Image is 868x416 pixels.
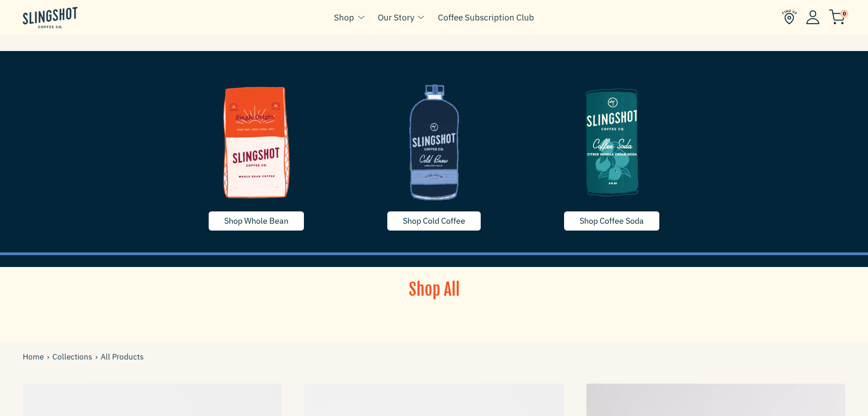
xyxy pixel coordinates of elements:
a: Home [23,351,47,363]
a: Coffee Subscription Club [438,10,534,24]
img: coldcoffee-1635629668715_1200x.png [352,74,516,211]
a: Shop [334,10,354,24]
span: › [47,351,52,363]
a: Collections [52,351,95,363]
img: Find Us [782,10,797,25]
span: Shop Cold Coffee [403,216,465,226]
img: whole-bean-1635790255739_1200x.png [175,74,339,211]
img: image-5-1635790255718_1200x.png [530,74,694,211]
h1: Shop All [350,278,519,301]
span: › [95,351,101,363]
div: All Products [23,351,144,363]
span: Shop Coffee Soda [580,216,644,226]
img: cart [829,10,845,25]
span: Shop Whole Bean [224,216,288,226]
img: Account [806,10,820,24]
a: 0 [829,12,845,23]
a: Our Story [378,10,414,24]
span: 0 [840,10,848,18]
